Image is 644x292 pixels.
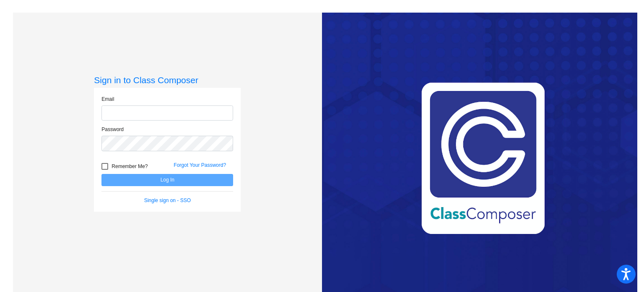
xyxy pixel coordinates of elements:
[94,75,241,85] h3: Sign in to Class Composer
[101,95,114,103] label: Email
[112,161,148,171] span: Remember Me?
[144,197,191,203] a: Single sign on - SSO
[101,174,233,186] button: Log In
[101,126,124,133] label: Password
[174,162,226,168] a: Forgot Your Password?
